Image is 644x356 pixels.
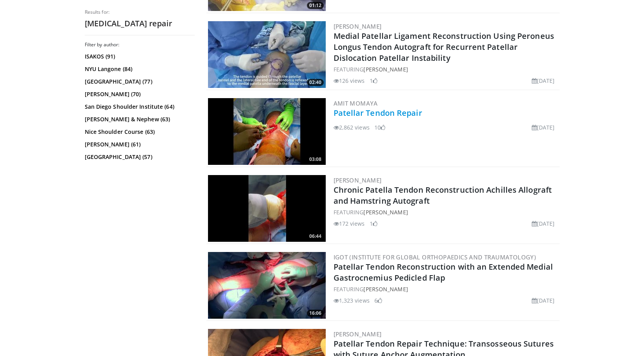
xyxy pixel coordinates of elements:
[208,98,326,165] a: 03:08
[370,219,378,228] li: 1
[334,108,422,118] a: Patellar Tendon Repair
[85,53,193,60] a: ISAKOS (91)
[334,99,378,107] a: Amit Momaya
[307,233,324,240] span: 06:44
[334,77,365,85] li: 126 views
[307,156,324,163] span: 03:08
[307,310,324,317] span: 16:06
[85,141,193,148] a: [PERSON_NAME] (61)
[208,175,326,242] img: 3f93c4f4-1cd8-4ddd-8d31-b4fae3ac52ad.300x170_q85_crop-smart_upscale.jpg
[307,2,324,9] span: 01:12
[85,90,193,98] a: [PERSON_NAME] (70)
[374,296,382,305] li: 6
[363,66,408,73] a: [PERSON_NAME]
[208,252,326,319] img: 41584e27-eb8d-4cf4-824d-9dd5040d644a.300x170_q85_crop-smart_upscale.jpg
[370,77,378,85] li: 1
[334,253,536,261] a: IGOT (Institute for Global Orthopaedics and Traumatology)
[85,103,193,111] a: San Diego Shoulder Institute (64)
[208,21,326,88] a: 02:40
[85,153,193,161] a: [GEOGRAPHIC_DATA] (57)
[85,128,193,136] a: Nice Shoulder Course (63)
[532,219,555,228] li: [DATE]
[532,123,555,131] li: [DATE]
[363,208,408,216] a: [PERSON_NAME]
[208,252,326,319] a: 16:06
[208,175,326,242] a: 06:44
[334,285,558,293] div: FEATURING
[334,123,370,131] li: 2,862 views
[208,21,326,88] img: 85872296-369f-4d0a-93b9-06439e7151c3.300x170_q85_crop-smart_upscale.jpg
[334,219,365,228] li: 172 views
[85,42,195,48] h3: Filter by author:
[334,261,553,283] a: Patellar Tendon Reconstruction with an Extended Medial Gastrocnemius Pedicled Flap
[307,79,324,86] span: 02:40
[334,208,558,216] div: FEATURING
[334,330,382,338] a: [PERSON_NAME]
[208,98,326,165] img: b2836524-dc5d-42b5-974b-eec50e00c3d3.300x170_q85_crop-smart_upscale.jpg
[363,285,408,293] a: [PERSON_NAME]
[85,115,193,123] a: [PERSON_NAME] & Nephew (63)
[85,18,195,29] h2: [MEDICAL_DATA] repair
[334,296,370,305] li: 1,323 views
[334,65,558,73] div: FEATURING
[334,184,552,206] a: Chronic Patella Tendon Reconstruction Achilles Allograft and Hamstring Autograft
[374,123,385,131] li: 10
[532,77,555,85] li: [DATE]
[334,31,554,63] a: Medial Patellar Ligament Reconstruction Using Peroneus Longus Tendon Autograft for Recurrent Pate...
[334,22,382,30] a: [PERSON_NAME]
[85,65,193,73] a: NYU Langone (84)
[85,9,195,15] p: Results for:
[334,176,382,184] a: [PERSON_NAME]
[532,296,555,305] li: [DATE]
[85,78,193,86] a: [GEOGRAPHIC_DATA] (77)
